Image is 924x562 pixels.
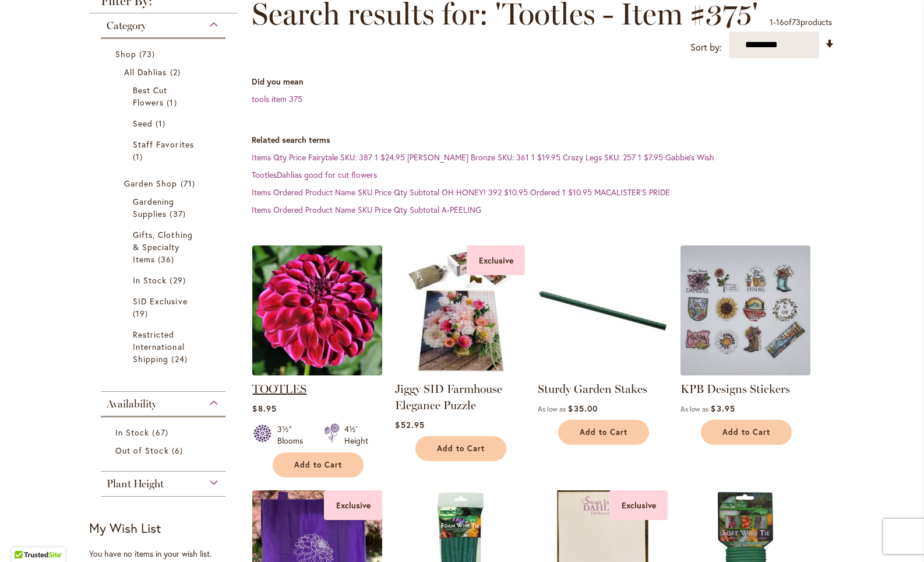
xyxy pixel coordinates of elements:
img: KPB Designs Stickers [680,245,810,375]
span: Seed [133,118,153,129]
span: $3.95 [711,403,735,414]
a: Seed [133,117,196,129]
img: Jiggy SID Farmhouse Elegance Puzzle [395,245,525,375]
span: Staff Favorites [133,139,194,150]
a: Restricted International Shipping [133,328,196,365]
a: Items Ordered Product Name SKU Price Qty Subtotal OH HONEY! 392 $10.95 Ordered 1 $10.95 MACALISTE... [252,187,670,198]
a: Best Cut Flowers [133,84,196,108]
a: Items Ordered Product Name SKU Price Qty Subtotal A-PEELING [252,204,481,215]
a: TootlesDahlias good for cut flowers [252,169,377,180]
a: Staff Favorites [133,138,196,163]
a: Jiggy SID Farmhouse Elegance Puzzle Exclusive [395,367,525,378]
dt: Did you mean [252,76,835,87]
span: 37 [170,208,188,220]
span: 1 [770,16,773,27]
a: Sturdy Garden Stakes [538,367,668,378]
span: Shop [115,48,136,59]
span: 2 [170,66,184,78]
span: Add to Cart [580,427,627,437]
span: Availability [107,398,157,410]
span: 71 [181,177,198,189]
span: As low as [538,405,566,413]
span: As low as [680,405,708,413]
span: Category [107,19,146,32]
a: Gifts, Clothing &amp; Specialty Items [133,229,196,265]
div: Exclusive [609,490,668,520]
dt: Related search terms [252,134,835,146]
img: Sturdy Garden Stakes [538,245,668,375]
strong: My Wish List [89,519,161,536]
span: All Dahlias [124,66,167,78]
span: 73 [139,48,158,60]
span: Plant Height [107,477,164,490]
div: 4½' Height [344,423,368,447]
span: In Stock [115,427,149,438]
span: Gardening Supplies [133,196,174,219]
a: Shop [115,48,214,60]
span: Gifts, Clothing & Specialty Items [133,229,193,265]
p: - of products [770,13,832,31]
a: All Dahlias [124,66,205,78]
button: Add to Cart [273,452,364,477]
span: 6 [172,444,186,456]
button: Add to Cart [558,420,649,445]
span: Garden Shop [124,178,178,189]
span: Add to Cart [294,460,342,470]
div: Exclusive [324,490,382,520]
a: In Stock [133,274,196,286]
button: Add to Cart [701,420,792,445]
a: tools item 375 [252,93,302,104]
button: Add to Cart [415,436,506,461]
a: In Stock 67 [115,426,214,438]
a: Gardening Supplies [133,195,196,220]
a: Jiggy SID Farmhouse Elegance Puzzle [395,382,502,412]
a: Sturdy Garden Stakes [538,382,647,396]
span: Out of Stock [115,445,169,456]
a: Tootles [252,367,382,378]
span: Best Cut Flowers [133,85,167,108]
iframe: Launch Accessibility Center [9,521,41,553]
span: 1 [133,150,146,163]
span: 73 [792,16,800,27]
a: SID Exclusive [133,295,196,319]
span: 67 [152,426,171,438]
span: $35.00 [568,403,597,414]
span: 24 [171,353,190,365]
a: KPB Designs Stickers [680,382,790,396]
span: 36 [158,253,177,265]
span: 29 [170,274,188,286]
span: Restricted International Shipping [133,329,185,364]
a: Out of Stock 6 [115,444,214,456]
span: 19 [133,307,151,319]
span: SID Exclusive [133,296,188,307]
div: Exclusive [467,245,525,275]
span: Add to Cart [437,444,485,454]
a: Garden Shop [124,177,205,189]
span: In Stock [133,275,167,286]
span: 1 [156,117,168,129]
div: 3½" Blooms [277,423,310,447]
a: TOOTLES [252,382,306,396]
span: 1 [167,96,179,108]
label: Sort by: [690,37,722,58]
span: Add to Cart [722,427,770,437]
img: Tootles [252,245,382,375]
span: 16 [776,16,784,27]
a: Items Qty Price Fairytale SKU: 387 1 $24.95 [PERSON_NAME] Bronze SKU: 361 1 $19.95 Crazy Legs SKU... [252,152,714,163]
div: You have no items in your wish list. [89,548,245,560]
span: $8.95 [252,403,276,414]
a: KPB Designs Stickers [680,367,810,378]
span: $52.95 [395,419,424,430]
